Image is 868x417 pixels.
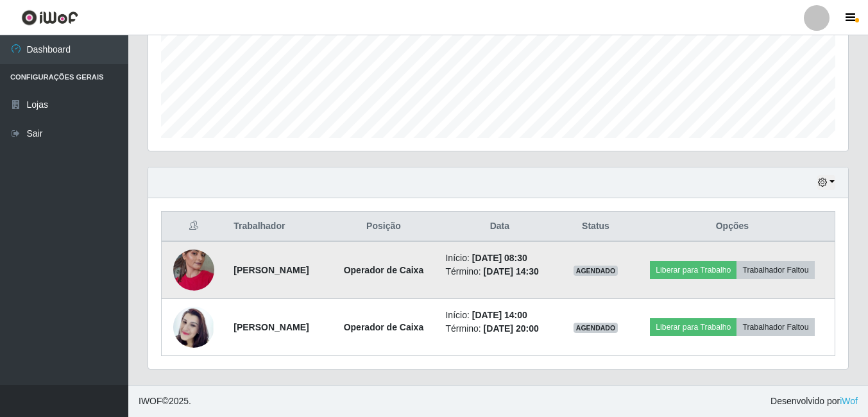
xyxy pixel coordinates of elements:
[438,212,561,242] th: Data
[344,322,424,332] strong: Operador de Caixa
[173,291,214,364] img: 1753233779837.jpeg
[445,251,554,265] li: Início:
[173,234,214,307] img: 1756285916446.jpeg
[21,10,78,26] img: CoreUI Logo
[561,212,630,242] th: Status
[234,265,309,275] strong: [PERSON_NAME]
[445,309,554,322] li: Início:
[650,261,736,279] button: Liberar para Trabalho
[484,266,539,277] time: [DATE] 14:30
[650,318,736,336] button: Liberar para Trabalho
[344,265,424,275] strong: Operador de Caixa
[234,322,309,332] strong: [PERSON_NAME]
[445,322,554,336] li: Término:
[139,396,162,406] span: IWOF
[736,261,814,279] button: Trabalhador Faltou
[472,253,527,263] time: [DATE] 08:30
[445,265,554,278] li: Término:
[574,266,618,276] span: AGENDADO
[840,396,858,406] a: iWof
[574,323,618,333] span: AGENDADO
[472,310,527,320] time: [DATE] 14:00
[630,212,835,242] th: Opções
[484,323,539,334] time: [DATE] 20:00
[329,212,438,242] th: Posição
[770,395,858,408] span: Desenvolvido por
[139,395,191,408] span: © 2025 .
[226,212,329,242] th: Trabalhador
[736,318,814,336] button: Trabalhador Faltou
